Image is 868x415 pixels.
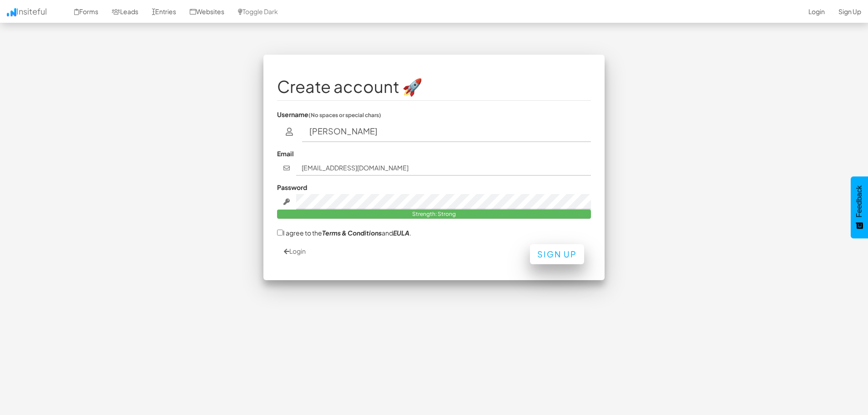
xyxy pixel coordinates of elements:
[277,210,591,219] div: Strength: Strong
[530,244,584,264] button: Sign Up
[284,247,306,255] a: Login
[277,149,294,158] label: Email
[277,77,591,96] h1: Create account 🚀
[393,229,409,237] a: EULA
[855,185,863,217] span: Feedback
[322,229,382,237] a: Terms & Conditions
[7,8,16,16] img: icon.png
[308,112,381,118] small: (No spaces or special chars)
[277,183,307,192] label: Password
[277,230,283,236] input: I agree to theTerms & ConditionsandEULA.
[851,176,868,238] button: Feedback - Show survey
[277,110,381,119] label: Username
[296,160,591,176] input: john@doe.com
[302,121,591,142] input: username
[277,228,411,237] label: I agree to the and .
